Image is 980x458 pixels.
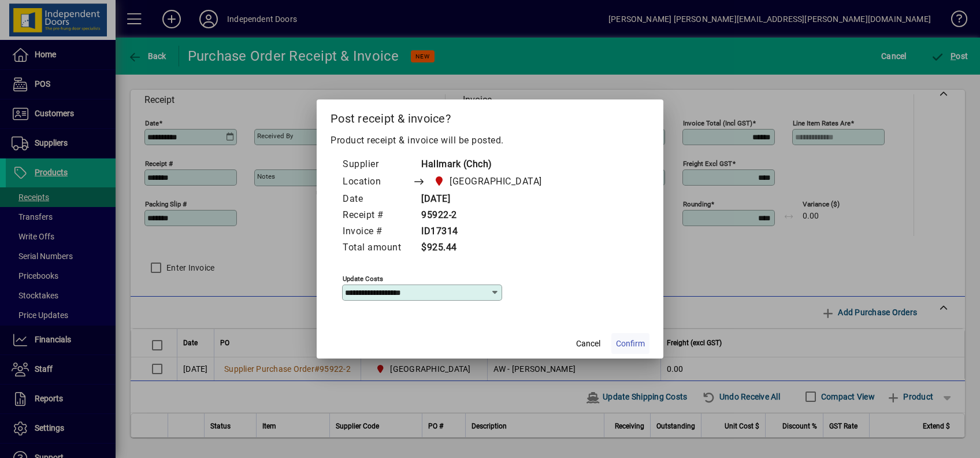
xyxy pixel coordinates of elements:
span: [GEOGRAPHIC_DATA] [450,175,542,189]
td: [DATE] [413,191,564,208]
td: Supplier [342,157,413,173]
td: Total amount [342,240,413,256]
td: Location [342,173,413,191]
td: ID17314 [413,224,564,240]
button: Confirm [611,333,649,354]
td: Hallmark (Chch) [413,157,564,173]
td: Date [342,191,413,208]
td: $925.44 [413,240,564,256]
span: Cancel [576,338,600,350]
h2: Post receipt & invoice? [317,99,663,133]
button: Cancel [570,333,607,354]
td: Invoice # [342,224,413,240]
p: Product receipt & invoice will be posted. [331,134,649,147]
mat-label: Update costs [343,275,383,283]
span: Christchurch [430,173,547,190]
td: 95922-2 [413,208,564,224]
td: Receipt # [342,208,413,224]
span: Confirm [616,338,645,350]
